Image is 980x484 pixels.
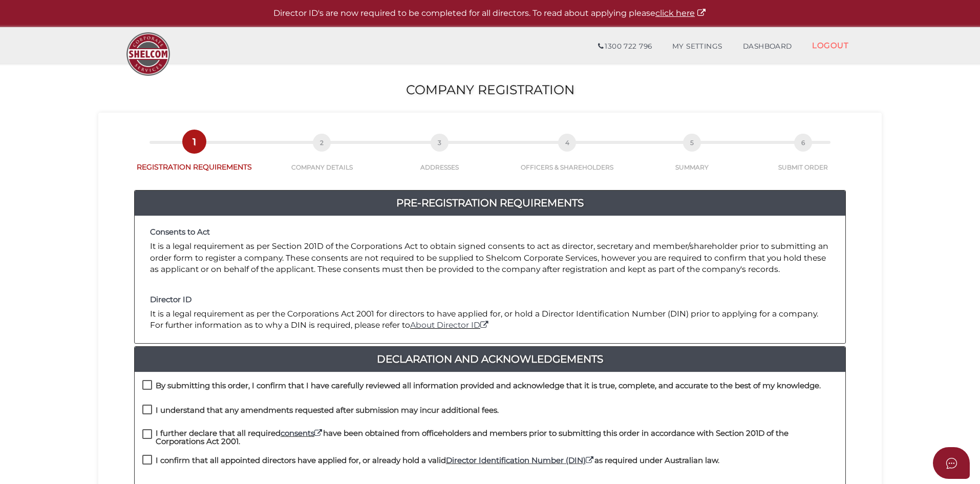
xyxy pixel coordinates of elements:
span: 1 [185,133,203,151]
span: 2 [313,134,331,152]
a: LOGOUT [802,35,859,56]
a: 4OFFICERS & SHAREHOLDERS [500,145,635,172]
a: 1300 722 796 [588,36,662,57]
h4: I understand that any amendments requested after submission may incur additional fees. [156,406,499,415]
a: 2COMPANY DETAILS [265,145,380,172]
a: 5SUMMARY [635,145,750,172]
span: 4 [558,134,576,152]
a: Director Identification Number (DIN) [446,455,594,465]
span: 5 [683,134,701,152]
h4: I confirm that all appointed directors have applied for, or already hold a valid as required unde... [156,456,719,465]
span: 6 [794,134,812,152]
h4: By submitting this order, I confirm that I have carefully reviewed all information provided and a... [156,382,821,390]
a: click here [655,8,707,18]
a: Declaration And Acknowledgements [135,351,845,367]
button: Open asap [933,447,970,479]
span: 3 [431,134,449,152]
h4: Consents to Act [150,228,830,237]
a: About Director ID [410,320,489,330]
h4: Director ID [150,296,830,304]
p: Director ID's are now required to be completed for all directors. To read about applying please [26,8,954,19]
h4: I further declare that all required have been obtained from officeholders and members prior to su... [156,429,838,446]
a: DASHBOARD [733,36,802,57]
a: Pre-Registration Requirements [135,195,845,211]
a: consents [281,428,323,438]
img: Logo [121,27,175,81]
p: It is a legal requirement as per the Corporations Act 2001 for directors to have applied for, or ... [150,308,830,331]
a: 1REGISTRATION REQUIREMENTS [124,144,265,172]
a: MY SETTINGS [662,36,733,57]
a: 3ADDRESSES [379,145,500,172]
a: 6SUBMIT ORDER [750,145,856,172]
p: It is a legal requirement as per Section 201D of the Corporations Act to obtain signed consents t... [150,241,830,275]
